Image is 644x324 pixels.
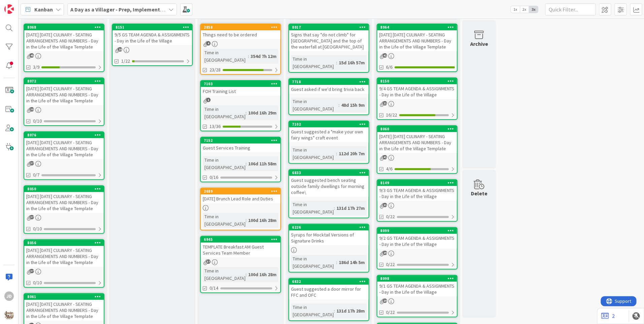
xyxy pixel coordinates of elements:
[377,78,457,84] div: 8150
[30,215,34,219] span: 37
[336,150,337,157] span: :
[24,294,104,300] div: 8061
[289,176,368,197] div: Guest suggested bench seating outside family dwellings for morning coffee\
[520,6,529,13] span: 2x
[377,186,457,201] div: 9/3 GS TEAM AGENDA & ASSIGNMENTS - Day in the Life of the Village
[112,24,192,45] div: 81519/5 GS TEAM AGENDA & ASSIGNMENTS - Day in the Life of the Village
[24,192,104,213] div: [DATE] [DATE] CULINARY - SEATING ARRANGEMENTS AND NUMBERS - Day in the Life of the Village Template
[289,279,368,299] div: 6832Guest suggested a door mirror for FFC and OFC
[377,180,457,201] div: 81499/3 GS TEAM AGENDA & ASSIGNMENTS - Day in the Life of the Village
[288,121,369,164] a: 7102Guest suggested a "make your own fairy wings" craft eventTime in [GEOGRAPHIC_DATA]:112d 20h 7m
[288,24,369,73] a: 8017Signs that say "do not climb" for [GEOGRAPHIC_DATA] and the top of the waterfall at [GEOGRAPH...
[116,25,192,30] div: 8151
[291,255,336,270] div: Time in [GEOGRAPHIC_DATA]
[24,132,104,159] div: 8076[DATE] [DATE] CULINARY - SEATING ARRANGEMENTS AND NUMBERS - Day in the Life of the Village Te...
[33,279,42,286] span: 0/10
[377,228,457,249] div: 80999/2 GS TEAM AGENDA & ASSIGNMENTS - Day in the Life of the Village
[24,294,104,321] div: 8061[DATE] [DATE] CULINARY - SEATING ARRANGEMENTS AND NUMBERS - Day in the Life of the Village Te...
[121,58,130,65] span: 1/22
[386,165,392,172] span: 4/6
[246,217,247,224] span: :
[24,239,104,288] a: 8056[DATE] [DATE] CULINARY - SEATING ARRANGEMENTS AND NUMBERS - Day in the Life of the Village Te...
[289,279,368,285] div: 6832
[210,285,218,292] span: 0/14
[377,125,457,174] a: 8060[DATE] [DATE] CULINARY - SEATING ARRANGEMENTS AND NUMBERS - Day in the Life of the Village Te...
[24,246,104,267] div: [DATE] [DATE] CULINARY - SEATING ARRANGEMENTS AND NUMBERS - Day in the Life of the Village Template
[335,204,366,212] div: 131d 17h 27m
[292,170,368,175] div: 6833
[33,64,39,71] span: 3/9
[24,132,104,138] div: 8076
[383,53,387,58] span: 41
[511,6,520,13] span: 1x
[24,24,104,72] a: 8068[DATE] [DATE] CULINARY - SEATING ARRANGEMENTS AND NUMBERS - Day in the Life of the Village Te...
[291,98,339,112] div: Time in [GEOGRAPHIC_DATA]
[377,275,457,317] a: 80989/1 GS TEAM AGENDA & ASSIGNMENTS - Day in the Life of the Village0/22
[471,189,487,197] div: Delete
[200,236,281,293] a: 6945TEMPLATE Breakfast AM Guest Services Team MemberTime in [GEOGRAPHIC_DATA]:100d 16h 28m0/14
[292,122,368,127] div: 7102
[14,1,31,9] span: Support
[386,261,395,268] span: 0/22
[377,227,457,269] a: 80999/2 GS TEAM AGENDA & ASSIGNMENTS - Day in the Life of the Village0/22
[33,171,39,179] span: 0/7
[377,282,457,296] div: 9/1 GS TEAM AGENDA & ASSIGNMENTS - Day in the Life of the Village
[383,203,387,207] span: 21
[201,236,280,242] div: 6945
[386,64,392,71] span: 6/6
[24,24,104,51] div: 8068[DATE] [DATE] CULINARY - SEATING ARRANGEMENTS AND NUMBERS - Day in the Life of the Village Te...
[292,79,368,84] div: 7718
[529,6,538,13] span: 3x
[24,78,104,105] div: 8072[DATE] [DATE] CULINARY - SEATING ARRANGEMENTS AND NUMBERS - Day in the Life of the Village Te...
[289,285,368,299] div: Guest suggested a door mirror for FFC and OFC
[24,138,104,159] div: [DATE] [DATE] CULINARY - SEATING ARRANGEMENTS AND NUMBERS - Day in the Life of the Village Template
[377,84,457,99] div: 9/4 GS TEAM AGENDA & ASSIGNMENTS - Day in the Life of the Village
[336,59,337,66] span: :
[377,24,457,51] div: 8064[DATE] [DATE] CULINARY - SEATING ARRANGEMENTS AND NUMBERS - Day in the Life of the Village Te...
[289,30,368,51] div: Signs that say "do not climb" for [GEOGRAPHIC_DATA] and the top of the waterfall at [GEOGRAPHIC_D...
[33,118,42,125] span: 0/10
[289,170,368,197] div: 6833Guest suggested bench seating outside family dwellings for morning coffee\
[337,59,366,66] div: 15d 16h 57m
[247,217,278,224] div: 100d 16h 28m
[112,24,193,66] a: 81519/5 GS TEAM AGENDA & ASSIGNMENTS - Day in the Life of the Village1/22
[380,228,457,233] div: 8099
[210,66,221,73] span: 23/28
[289,121,368,127] div: 7102
[201,24,280,39] div: 2858Things need to be ordered
[201,81,280,96] div: 7103FOH Training List
[30,107,34,111] span: 38
[201,30,280,39] div: Things need to be ordered
[27,294,104,299] div: 8061
[203,49,248,64] div: Time in [GEOGRAPHIC_DATA]
[246,109,247,117] span: :
[201,188,280,203] div: 2689[DATE] Brunch Lead Role and Duties
[289,224,368,245] div: 6226Syrups for Mocktail Versions of Signature Drinks
[247,109,278,117] div: 100d 16h 29m
[291,146,336,161] div: Time in [GEOGRAPHIC_DATA]
[27,79,104,84] div: 8072
[24,84,104,105] div: [DATE] [DATE] CULINARY - SEATING ARRANGEMENTS AND NUMBERS - Day in the Life of the Village Template
[337,259,366,266] div: 186d 14h 5m
[24,240,104,267] div: 8056[DATE] [DATE] CULINARY - SEATING ARRANGEMENTS AND NUMBERS - Day in the Life of the Village Te...
[291,55,336,70] div: Time in [GEOGRAPHIC_DATA]
[24,131,104,180] a: 8076[DATE] [DATE] CULINARY - SEATING ARRANGEMENTS AND NUMBERS - Day in the Life of the Village Te...
[377,234,457,249] div: 9/2 GS TEAM AGENDA & ASSIGNMENTS - Day in the Life of the Village
[24,186,104,213] div: 8050[DATE] [DATE] CULINARY - SEATING ARRANGEMENTS AND NUMBERS - Day in the Life of the Village Te...
[383,298,387,303] span: 29
[380,127,457,131] div: 8060
[33,225,42,232] span: 0/10
[201,143,280,152] div: Guest Services Training
[112,30,192,45] div: 9/5 GS TEAM AGENDA & ASSIGNMENTS - Day in the Life of the Village
[377,228,457,234] div: 8099
[24,30,104,51] div: [DATE] [DATE] CULINARY - SEATING ARRANGEMENTS AND NUMBERS - Day in the Life of the Village Template
[200,80,281,131] a: 7103FOH Training ListTime in [GEOGRAPHIC_DATA]:100d 16h 29m13/36
[340,101,366,109] div: 48d 15h 9m
[246,160,247,167] span: :
[27,133,104,137] div: 8076
[292,225,368,230] div: 6226
[289,24,368,30] div: 8017
[34,5,53,13] span: Kanban
[291,201,334,216] div: Time in [GEOGRAPHIC_DATA]
[204,237,280,242] div: 6945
